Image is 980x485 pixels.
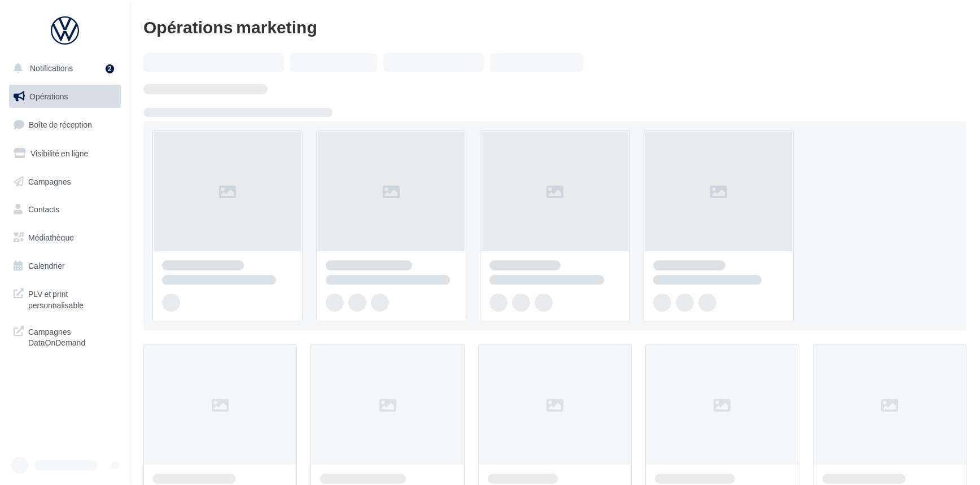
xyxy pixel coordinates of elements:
a: Calendrier [7,254,123,278]
a: Campagnes DataOnDemand [7,320,123,353]
a: Médiathèque [7,226,123,250]
div: 2 [106,64,114,73]
span: Boîte de réception [29,120,92,129]
span: Notifications [30,63,73,73]
span: Campagnes DataOnDemand [28,324,116,348]
a: Visibilité en ligne [7,142,123,165]
span: Opérations [29,91,68,101]
span: Médiathèque [28,233,74,242]
span: Visibilité en ligne [30,148,88,158]
a: Boîte de réception [7,112,123,137]
a: Opérations [7,85,123,108]
span: PLV et print personnalisable [28,286,116,311]
button: Notifications 2 [7,56,119,80]
span: Calendrier [28,261,65,270]
a: PLV et print personnalisable [7,282,123,315]
span: Campagnes [28,176,71,186]
div: Opérations marketing [143,18,966,35]
a: Campagnes [7,170,123,194]
a: Contacts [7,198,123,221]
span: Contacts [28,204,59,214]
